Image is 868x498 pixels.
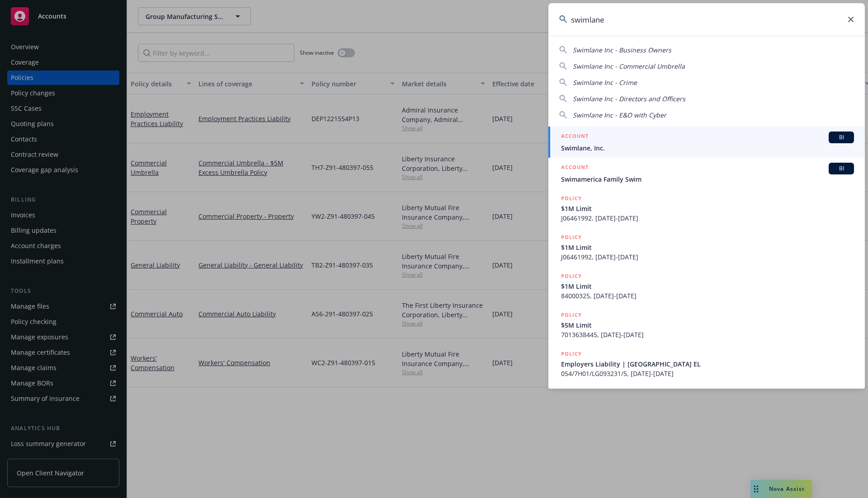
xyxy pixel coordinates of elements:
[548,127,865,158] a: ACCOUNTBISwimlane, Inc.
[561,174,854,184] span: Swimamerica Family Swim
[573,46,671,54] span: Swimlane Inc - Business Owners
[548,189,865,228] a: POLICY$1M LimitJ06461992, [DATE]-[DATE]
[561,359,854,369] span: Employers Liability | [GEOGRAPHIC_DATA] EL
[561,349,582,358] h5: POLICY
[561,272,582,281] h5: POLICY
[548,305,865,344] a: POLICY$5M Limit7013638445, [DATE]-[DATE]
[573,94,685,103] span: Swimlane Inc - Directors and Officers
[561,252,854,262] span: J06461992, [DATE]-[DATE]
[561,194,582,203] h5: POLICY
[832,133,850,141] span: BI
[548,344,865,383] a: POLICYEmployers Liability | [GEOGRAPHIC_DATA] EL054/7H01/LG093231/5, [DATE]-[DATE]
[561,132,589,142] h5: ACCOUNT
[548,228,865,267] a: POLICY$1M LimitJ06461992, [DATE]-[DATE]
[561,291,854,301] span: 84000325, [DATE]-[DATE]
[832,164,850,173] span: BI
[561,213,854,223] span: J06461992, [DATE]-[DATE]
[561,143,854,153] span: Swimlane, Inc.
[561,282,854,291] span: $1M Limit
[561,163,589,174] h5: ACCOUNT
[561,369,854,378] span: 054/7H01/LG093231/5, [DATE]-[DATE]
[548,158,865,189] a: ACCOUNTBISwimamerica Family Swim
[561,320,854,330] span: $5M Limit
[561,243,854,252] span: $1M Limit
[561,233,582,242] h5: POLICY
[561,204,854,213] span: $1M Limit
[548,3,865,36] input: Search...
[548,267,865,305] a: POLICY$1M Limit84000325, [DATE]-[DATE]
[573,62,685,70] span: Swimlane Inc - Commercial Umbrella
[561,310,582,319] h5: POLICY
[561,330,854,339] span: 7013638445, [DATE]-[DATE]
[573,78,637,87] span: Swimlane Inc - Crime
[573,111,666,119] span: Swimlane Inc - E&O with Cyber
